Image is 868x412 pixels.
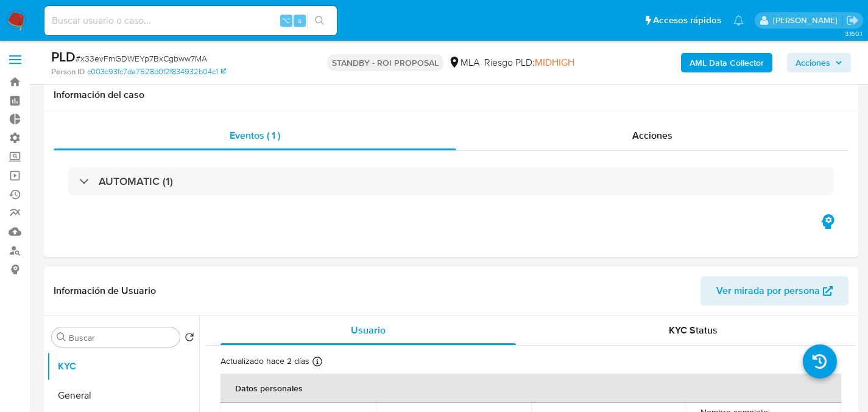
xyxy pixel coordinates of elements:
span: Acciones [796,53,830,72]
a: c003c93fc7da7528d0f2f834932b04c1 [87,66,226,77]
span: # x33evFmGDWEYp7BxCgbww7MA [76,52,207,65]
button: Buscar [57,332,66,342]
span: Ver mirada por persona [716,276,820,306]
b: Person ID [51,66,85,77]
span: Acciones [632,128,672,142]
b: AML Data Collector [690,53,764,72]
p: STANDBY - ROI PROPOSAL [327,54,443,71]
button: AML Data Collector [681,53,772,72]
span: Riesgo PLD: [484,56,574,69]
th: Datos personales [221,374,841,403]
button: Acciones [787,53,851,72]
button: search-icon [307,12,332,29]
span: Usuario [351,323,386,337]
input: Buscar usuario o caso... [44,13,337,29]
div: AUTOMATIC (1) [68,167,834,195]
span: ⌥ [281,15,291,26]
div: MLA [448,56,479,69]
span: Accesos rápidos [653,14,721,27]
h3: AUTOMATIC (1) [99,175,173,188]
button: General [47,381,199,410]
h1: Información del caso [54,89,849,101]
h1: Información de Usuario [54,285,156,297]
a: Notificaciones [733,15,744,26]
span: Eventos ( 1 ) [230,128,280,142]
button: Ver mirada por persona [700,276,849,306]
span: s [298,15,302,26]
input: Buscar [69,332,175,343]
p: Actualizado hace 2 días [221,355,309,367]
button: Volver al orden por defecto [185,332,194,346]
span: MIDHIGH [535,55,574,69]
b: PLD [51,47,76,66]
span: KYC Status [669,323,718,337]
p: facundo.marin@mercadolibre.com [773,15,842,26]
a: Salir [846,14,859,27]
button: KYC [47,352,199,381]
